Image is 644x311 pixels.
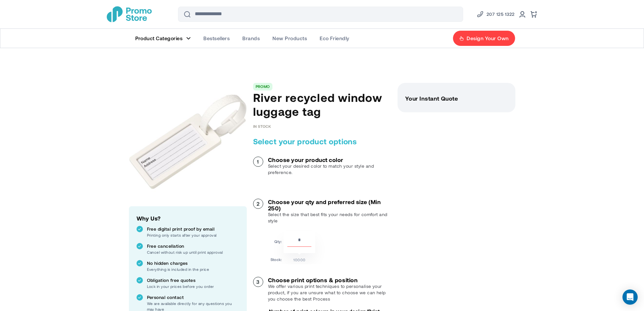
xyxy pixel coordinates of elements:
p: Lock in your prices before you order [147,283,239,289]
p: Personal contact [147,294,239,301]
h3: Your Instant Quote [405,95,508,102]
span: Bestsellers [203,35,230,41]
span: Brands [242,35,260,41]
a: New Products [266,29,313,48]
img: Promotional Merchandise [107,6,152,22]
p: Cancel without risk up until print approval [147,249,239,255]
p: No hidden charges [147,260,239,266]
span: 207 125 1322 [487,10,515,18]
p: Free digital print proof by email [147,226,239,232]
p: Select your desired color to match your style and preference. [268,163,391,176]
div: Open Intercom Messenger [622,289,638,305]
p: Free cancellation [147,243,239,249]
button: Search [180,7,195,22]
p: Select the size that best fits your needs for comfort and style [268,211,391,224]
a: Product Categories [129,29,197,48]
p: Everything is included in the price [147,266,239,272]
h1: River recycled window luggage tag [253,90,391,118]
p: Obligation free quotes [147,277,239,283]
h2: Select your product options [253,136,391,146]
td: Stock: [271,255,282,263]
span: Product Categories [135,35,183,41]
a: store logo [107,6,152,22]
a: Eco Friendly [313,29,356,48]
p: We offer various print techniques to personalise your product, if you are unsure what to choose w... [268,283,391,302]
div: Availability [253,124,271,128]
span: In stock [253,124,271,128]
a: PROMO [256,84,270,89]
h3: Choose your qty and preferred size (Min 250) [268,199,391,211]
a: Phone [476,10,515,18]
td: 10000 [284,255,315,263]
p: Printing only starts after your approval [147,232,239,238]
a: Design Your Own [453,30,515,46]
h2: Why Us? [137,214,239,223]
span: Design Your Own [467,35,508,41]
span: Eco Friendly [320,35,349,41]
span: New Products [272,35,307,41]
a: Bestsellers [197,29,236,48]
h3: Choose your product color [268,157,391,163]
img: main product photo [129,83,247,201]
td: Qty: [271,231,282,253]
a: Brands [236,29,266,48]
h3: Choose print options & position [268,277,391,283]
